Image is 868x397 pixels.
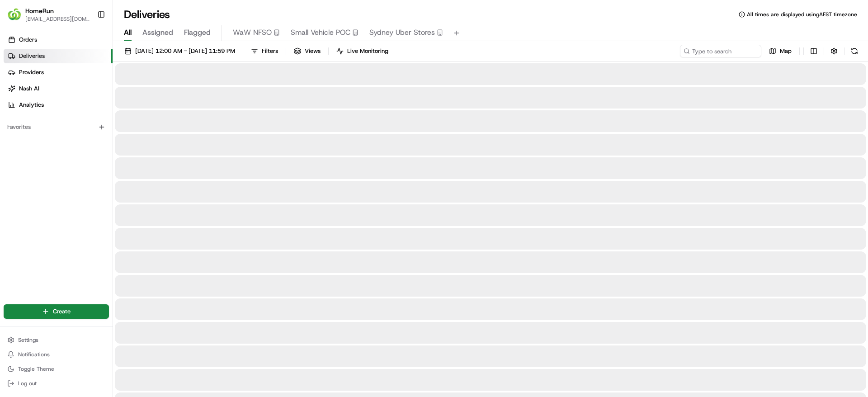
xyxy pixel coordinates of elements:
[4,348,109,361] button: Notifications
[19,85,39,93] span: Nash AI
[780,47,792,55] span: Map
[765,45,796,57] button: Map
[233,27,272,38] span: WaW NFSO
[247,45,282,57] button: Filters
[18,365,54,373] span: Toggle Theme
[18,380,37,387] span: Log out
[53,307,71,316] span: Create
[124,27,132,38] span: All
[19,36,37,44] span: Orders
[747,11,857,18] span: All times are displayed using AEST timezone
[332,45,392,57] button: Live Monitoring
[19,52,45,60] span: Deliveries
[4,120,109,134] div: Favorites
[290,45,325,57] button: Views
[4,304,109,319] button: Create
[18,351,50,358] span: Notifications
[369,27,435,38] span: Sydney Uber Stores
[680,45,761,57] input: Type to search
[120,45,239,57] button: [DATE] 12:00 AM - [DATE] 11:59 PM
[135,47,235,55] span: [DATE] 12:00 AM - [DATE] 11:59 PM
[25,15,90,23] button: [EMAIL_ADDRESS][DOMAIN_NAME]
[4,65,113,80] a: Providers
[19,68,44,76] span: Providers
[4,98,113,112] a: Analytics
[262,47,278,55] span: Filters
[848,45,861,57] button: Refresh
[124,7,170,22] h1: Deliveries
[347,47,388,55] span: Live Monitoring
[25,6,54,15] button: HomeRun
[18,336,38,344] span: Settings
[4,49,113,63] a: Deliveries
[7,7,22,22] img: HomeRun
[142,27,173,38] span: Assigned
[4,377,109,390] button: Log out
[4,4,94,25] button: HomeRunHomeRun[EMAIL_ADDRESS][DOMAIN_NAME]
[305,47,321,55] span: Views
[291,27,350,38] span: Small Vehicle POC
[4,334,109,346] button: Settings
[4,81,113,96] a: Nash AI
[184,27,211,38] span: Flagged
[4,33,113,47] a: Orders
[19,101,44,109] span: Analytics
[4,363,109,375] button: Toggle Theme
